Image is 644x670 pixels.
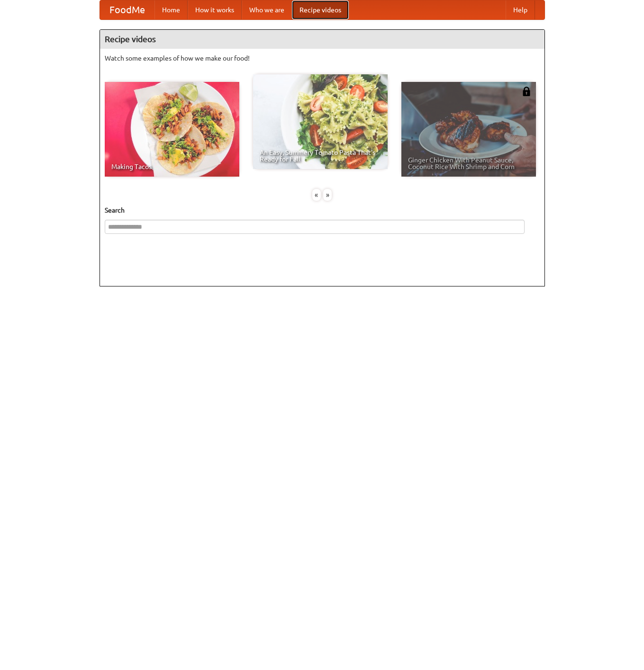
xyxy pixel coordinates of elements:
h5: Search [105,205,540,215]
span: Making Tacos [111,163,233,170]
h4: Recipe videos [100,30,544,49]
a: Home [154,0,188,19]
a: Making Tacos [105,82,239,177]
a: How it works [188,0,242,19]
a: Help [506,0,535,19]
a: An Easy, Summery Tomato Pasta That's Ready for Fall [253,74,388,169]
a: Recipe videos [292,0,349,19]
img: 483408.png [522,87,531,96]
div: « [312,189,321,201]
span: An Easy, Summery Tomato Pasta That's Ready for Fall [260,149,381,162]
a: FoodMe [100,0,154,19]
a: Who we are [242,0,292,19]
div: » [323,189,332,201]
p: Watch some examples of how we make our food! [105,54,540,63]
